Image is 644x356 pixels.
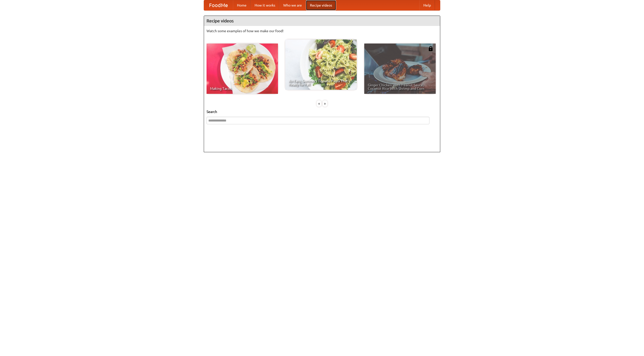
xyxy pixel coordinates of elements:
h5: Search [207,109,437,114]
span: Making Tacos [210,87,274,90]
div: » [323,100,327,107]
a: How it works [251,0,279,10]
a: FoodMe [204,0,233,10]
h4: Recipe videos [204,16,440,26]
img: 483408.png [428,46,433,51]
span: An Easy, Summery Tomato Pasta That's Ready for Fall [289,79,353,86]
a: An Easy, Summery Tomato Pasta That's Ready for Fall [285,39,357,90]
a: Making Tacos [207,44,278,94]
a: Home [233,0,251,10]
a: Who we are [279,0,306,10]
p: Watch some examples of how we make our food! [207,28,437,33]
a: Help [419,0,435,10]
div: « [317,100,321,107]
a: Recipe videos [306,0,336,10]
